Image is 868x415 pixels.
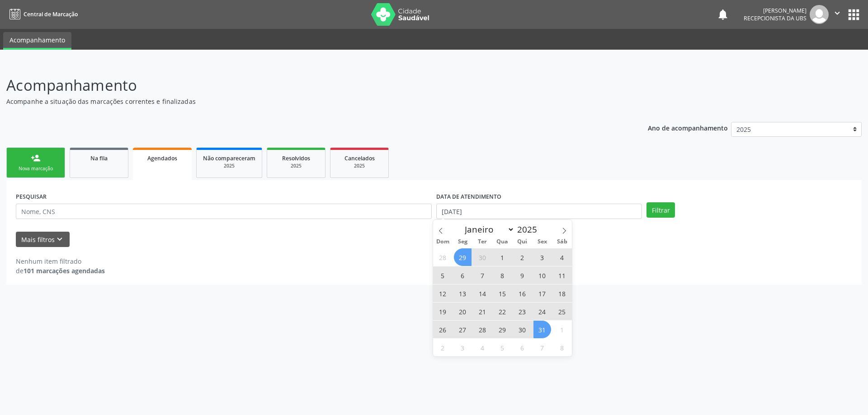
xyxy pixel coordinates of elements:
button: notifications [717,8,729,21]
span: Outubro 3, 2025 [533,248,551,266]
div: 2025 [203,163,255,169]
span: Outubro 13, 2025 [454,284,472,302]
span: Outubro 6, 2025 [454,266,472,284]
span: Outubro 16, 2025 [514,284,531,302]
img: img [810,5,829,24]
span: Novembro 3, 2025 [454,339,472,356]
span: Outubro 17, 2025 [533,284,551,302]
span: Outubro 27, 2025 [454,321,472,338]
div: Nova marcação [13,165,58,172]
span: Outubro 23, 2025 [514,303,531,320]
span: Outubro 11, 2025 [553,266,571,284]
span: Recepcionista da UBS [744,14,807,22]
span: Outubro 31, 2025 [533,321,551,338]
span: Outubro 19, 2025 [434,303,452,320]
span: Novembro 8, 2025 [553,339,571,356]
span: Ter [472,239,492,245]
input: Selecione um intervalo [436,204,642,219]
span: Novembro 4, 2025 [474,339,491,356]
span: Outubro 26, 2025 [434,321,452,338]
span: Outubro 10, 2025 [533,266,551,284]
span: Outubro 25, 2025 [553,303,571,320]
div: 2025 [274,163,319,169]
span: Outubro 8, 2025 [494,266,511,284]
i:  [832,8,842,18]
span: Setembro 30, 2025 [474,248,491,266]
span: Outubro 2, 2025 [514,248,531,266]
span: Outubro 4, 2025 [553,248,571,266]
span: Novembro 2, 2025 [434,339,452,356]
span: Setembro 28, 2025 [434,248,452,266]
span: Central de Marcação [24,10,78,18]
span: Seg [453,239,472,245]
button: apps [846,7,862,23]
span: Outubro 15, 2025 [494,284,511,302]
a: Central de Marcação [6,7,78,22]
span: Cancelados [344,154,375,162]
div: person_add [31,153,41,163]
div: [PERSON_NAME] [744,7,807,14]
span: Agendados [147,154,177,162]
span: Dom [433,239,453,245]
span: Outubro 20, 2025 [454,303,472,320]
span: Outubro 29, 2025 [494,321,511,338]
label: PESQUISAR [16,190,47,204]
span: Setembro 29, 2025 [454,248,472,266]
span: Na fila [90,154,108,162]
p: Acompanhamento [6,74,605,97]
button:  [829,5,846,24]
p: Ano de acompanhamento [648,122,728,133]
span: Resolvidos [282,154,310,162]
label: DATA DE ATENDIMENTO [436,190,501,204]
span: Outubro 7, 2025 [474,266,491,284]
a: Acompanhamento [3,32,71,50]
p: Acompanhe a situação das marcações correntes e finalizadas [6,97,605,106]
span: Outubro 9, 2025 [514,266,531,284]
div: de [16,266,105,275]
button: Mais filtroskeyboard_arrow_down [16,232,70,247]
span: Sáb [552,239,572,245]
span: Sex [532,239,552,245]
span: Outubro 5, 2025 [434,266,452,284]
div: Nenhum item filtrado [16,256,105,266]
button: Filtrar [646,202,675,218]
span: Outubro 24, 2025 [533,303,551,320]
span: Outubro 22, 2025 [494,303,511,320]
select: Month [461,223,515,236]
span: Outubro 14, 2025 [474,284,491,302]
input: Nome, CNS [16,204,432,219]
span: Novembro 5, 2025 [494,339,511,356]
span: Qui [512,239,532,245]
span: Outubro 30, 2025 [514,321,531,338]
span: Qua [492,239,512,245]
input: Year [514,224,544,235]
span: Outubro 18, 2025 [553,284,571,302]
span: Outubro 28, 2025 [474,321,491,338]
div: 2025 [337,163,382,169]
span: Outubro 12, 2025 [434,284,452,302]
strong: 101 marcações agendadas [24,266,105,275]
span: Outubro 21, 2025 [474,303,491,320]
span: Novembro 7, 2025 [533,339,551,356]
span: Não compareceram [203,154,255,162]
i: keyboard_arrow_down [55,234,65,244]
span: Novembro 1, 2025 [553,321,571,338]
span: Novembro 6, 2025 [514,339,531,356]
span: Outubro 1, 2025 [494,248,511,266]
